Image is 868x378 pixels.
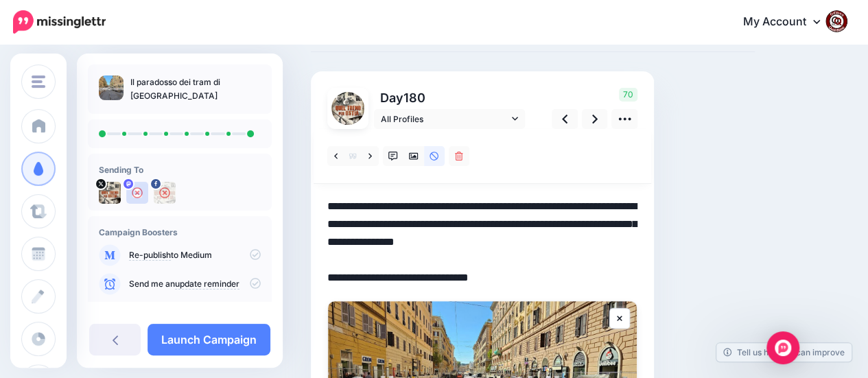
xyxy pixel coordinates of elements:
[99,227,261,237] h4: Campaign Boosters
[154,182,176,204] img: 463453305_2684324355074873_6393692129472495966_n-bsa154739.jpg
[716,343,852,362] a: Tell us how we can improve
[129,250,171,261] a: Re-publish
[99,75,124,100] img: 3ef7e56b4af4d29503bcee1e16d4b934_thumb.jpg
[175,279,239,290] a: update reminder
[619,88,637,102] span: 70
[130,75,261,103] p: Il paradosso dei tram di [GEOGRAPHIC_DATA]
[32,75,45,88] img: menu.png
[99,165,261,175] h4: Sending To
[126,182,148,204] img: user_default_image.png
[129,249,261,261] p: to Medium
[374,88,527,108] p: Day
[99,182,121,204] img: uTTNWBrh-84924.jpeg
[729,5,847,39] a: My Account
[129,278,261,290] p: Send me an
[374,109,525,129] a: All Profiles
[403,91,425,105] span: 180
[381,112,508,126] span: All Profiles
[766,331,799,364] div: Open Intercom Messenger
[331,92,364,125] img: uTTNWBrh-84924.jpeg
[13,10,106,34] img: Missinglettr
